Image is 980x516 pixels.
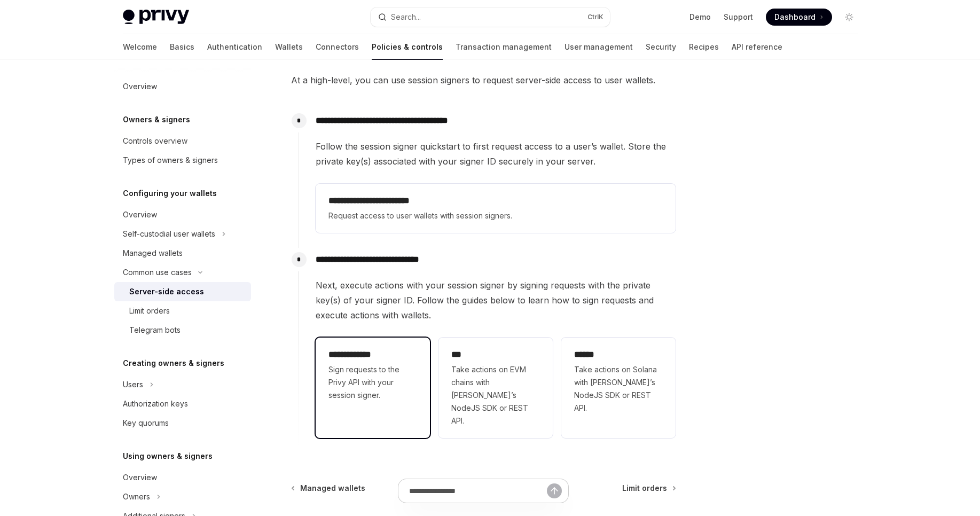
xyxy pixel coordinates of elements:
[114,468,251,487] a: Overview
[129,324,181,337] div: Telegram bots
[328,363,417,402] span: Sign requests to the Privy API with your session signer.
[732,34,782,60] a: API reference
[123,357,224,370] h5: Creating owners & signers
[123,135,187,147] div: Controls overview
[123,417,169,429] div: Key quorums
[114,301,251,320] a: Limit orders
[328,209,663,222] span: Request access to user wallets with session signers.
[561,338,676,438] a: **** *Take actions on Solana with [PERSON_NAME]’s NodeJS SDK or REST API.
[646,34,676,60] a: Security
[841,9,858,26] button: Toggle dark mode
[316,139,676,169] span: Follow the session signer quickstart to first request access to a user’s wallet. Store the privat...
[123,471,157,484] div: Overview
[114,205,251,224] a: Overview
[123,34,157,60] a: Welcome
[114,413,251,433] a: Key quorums
[689,12,711,22] a: Demo
[123,187,217,200] h5: Configuring your wallets
[291,73,676,88] span: At a high-level, you can use session signers to request server-side access to user wallets.
[275,34,303,60] a: Wallets
[565,34,633,60] a: User management
[123,80,157,93] div: Overview
[438,338,553,438] a: ***Take actions on EVM chains with [PERSON_NAME]’s NodeJS SDK or REST API.
[456,34,552,60] a: Transaction management
[123,247,183,260] div: Managed wallets
[316,338,430,438] a: **** **** ***Sign requests to the Privy API with your session signer.
[123,266,192,279] div: Common use cases
[114,244,251,263] a: Managed wallets
[114,151,251,170] a: Types of owners & signers
[766,9,832,26] a: Dashboard
[170,34,194,60] a: Basics
[123,228,215,240] div: Self-custodial user wallets
[689,34,719,60] a: Recipes
[123,10,189,25] img: light logo
[114,320,251,340] a: Telegram bots
[316,34,359,60] a: Connectors
[547,483,562,498] button: Send message
[114,282,251,301] a: Server-side access
[123,208,157,221] div: Overview
[724,12,753,22] a: Support
[372,34,443,60] a: Policies & controls
[774,12,816,22] span: Dashboard
[207,34,262,60] a: Authentication
[129,285,204,298] div: Server-side access
[123,450,213,463] h5: Using owners & signers
[316,278,676,323] span: Next, execute actions with your session signer by signing requests with the private key(s) of you...
[123,378,143,391] div: Users
[587,13,603,21] span: Ctrl K
[114,394,251,413] a: Authorization keys
[391,11,421,24] div: Search...
[129,304,170,317] div: Limit orders
[123,113,190,126] h5: Owners & signers
[371,7,610,27] button: Search...CtrlK
[123,490,150,503] div: Owners
[574,363,663,415] span: Take actions on Solana with [PERSON_NAME]’s NodeJS SDK or REST API.
[114,131,251,151] a: Controls overview
[123,154,218,167] div: Types of owners & signers
[123,397,188,410] div: Authorization keys
[451,363,540,427] span: Take actions on EVM chains with [PERSON_NAME]’s NodeJS SDK or REST API.
[114,77,251,96] a: Overview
